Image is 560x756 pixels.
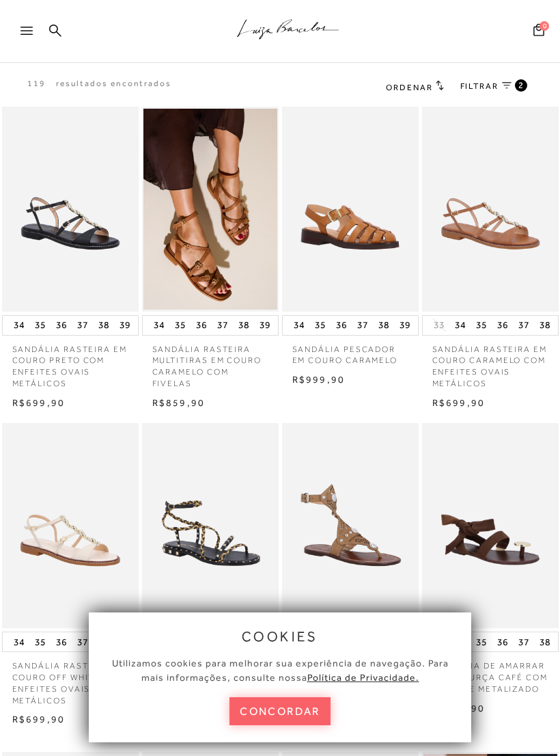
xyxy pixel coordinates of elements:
[514,316,533,335] button: 37
[143,109,277,310] img: SANDÁLIA RASTEIRA MULTITIRAS EM COURO CARAMELO COM FIVELAS
[94,316,113,335] button: 38
[31,316,50,335] button: 35
[171,316,190,335] button: 35
[56,78,171,90] p: resultados encontrados
[292,374,346,385] span: R$999,90
[3,109,137,310] img: SANDÁLIA RASTEIRA EM COURO PRETO COM ENFEITES OVAIS METÁLICOS
[282,336,419,367] a: SANDÁLIA PESCADOR EM COURO CARAMELO
[307,672,419,683] a: Política de Privacidade.
[432,397,486,408] span: R$699,90
[27,78,46,90] p: 119
[142,336,279,390] a: SANDÁLIA RASTEIRA MULTITIRAS EM COURO CARAMELO COM FIVELAS
[73,632,92,651] button: 37
[10,632,29,651] button: 34
[472,316,491,335] button: 35
[234,316,253,335] button: 38
[451,316,470,335] button: 34
[535,632,555,651] button: 38
[423,109,557,310] img: SANDÁLIA RASTEIRA EM COURO CARAMELO COM ENFEITES OVAIS METÁLICOS
[311,316,330,335] button: 35
[283,425,417,626] img: RASTEIRA GLADIADORA EM CAMURÇA BEGE FENDI COM TIRAS LASER E APLIQUES DOURADOS
[283,109,417,310] img: SANDÁLIA PESCADOR EM COURO CARAMELO
[2,652,139,706] a: SANDÁLIA RASTEIRA EM COURO OFF WHITE COM ENFEITES OVAIS METÁLICOS
[386,83,432,92] span: Ordenar
[242,629,318,644] span: cookies
[52,316,71,335] button: 36
[152,397,206,408] span: R$859,90
[290,316,309,335] button: 34
[12,397,66,408] span: R$699,90
[460,81,499,92] span: FILTRAR
[493,316,512,335] button: 36
[332,316,351,335] button: 36
[192,316,211,335] button: 36
[529,23,548,41] button: 0
[540,21,549,31] span: 0
[353,316,372,335] button: 37
[112,658,449,683] span: Utilizamos cookies para melhorar sua experiência de navegação. Para mais informações, consulte nossa
[514,632,533,651] button: 37
[374,316,393,335] button: 38
[423,425,557,626] img: SANDÁLIA DE AMARRAR EM CAMURÇA CAFÉ COM DETALHE METALIZADO
[518,79,524,91] span: 2
[395,316,415,335] button: 39
[493,632,512,651] button: 36
[213,316,232,335] button: 37
[73,316,92,335] button: 37
[12,714,66,725] span: R$699,90
[422,652,559,694] a: SANDÁLIA DE AMARRAR EM CAMURÇA CAFÉ COM DETALHE METALIZADO
[150,316,169,335] button: 34
[143,425,277,626] img: SANDÁLIA RASTEIRA EM COURO PRETO COM TRANÇAS E TACHAS
[430,319,449,332] button: 33
[3,425,137,626] img: SANDÁLIA RASTEIRA EM COURO OFF WHITE COM ENFEITES OVAIS METÁLICOS
[115,316,135,335] button: 39
[535,316,555,335] button: 38
[31,632,50,651] button: 35
[229,697,331,725] button: concordar
[255,316,275,335] button: 39
[422,336,559,390] a: SANDÁLIA RASTEIRA EM COURO CARAMELO COM ENFEITES OVAIS METÁLICOS
[2,336,139,390] a: SANDÁLIA RASTEIRA EM COURO PRETO COM ENFEITES OVAIS METÁLICOS
[52,632,71,651] button: 36
[10,316,29,335] button: 34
